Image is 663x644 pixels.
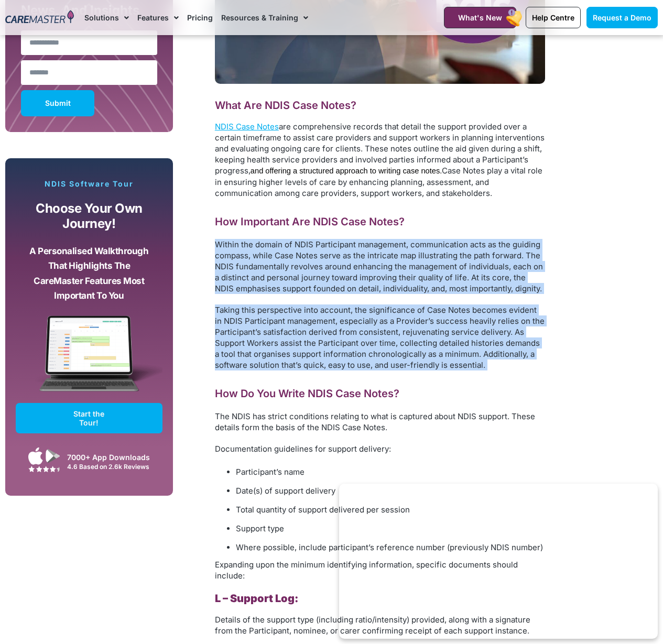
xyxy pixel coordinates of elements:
button: Submit [21,90,94,116]
div: 7000+ App Downloads [67,452,157,463]
span: Start the Tour! [64,409,114,427]
span: The NDIS has strict conditions relating to what is captured about NDIS support. These details for... [215,411,535,432]
p: Choose your own journey! [24,201,155,231]
span: Support type [236,523,284,533]
h3: What Are NDIS Case Notes? [215,99,545,113]
img: Apple App Store Icon [28,447,43,465]
span: and offering a structured approach to writing case notes. [251,167,442,175]
span: Submit [45,101,71,106]
div: 4.6 Based on 2.6k Reviews [67,463,157,471]
img: CareMaster Logo [5,10,74,25]
h2: How Important Are NDIS Case Notes? [215,215,545,228]
p: Expanding upon the minimum identifying information, specific documents should include: [215,559,545,581]
img: CareMaster Software Mockup on Screen [16,315,162,403]
span: What's New [458,13,502,22]
p: A personalised walkthrough that highlights the CareMaster features most important to you [24,244,155,303]
iframe: Popup CTA [339,484,658,639]
span: Participant’s name [236,467,305,477]
a: Start the Tour! [16,403,162,433]
h2: How Do You Write NDIS Case Notes? [215,387,545,400]
span: Help Centre [532,13,574,22]
p: are comprehensive records that detail the support provided over a certain timeframe to assist car... [215,121,545,199]
span: Total quantity of support delivered per session [236,505,410,515]
span: Details of the support type (including ratio/intensity) provided, along with a signature from the... [215,615,530,636]
span: Documentation guidelines for support delivery: [215,444,391,454]
b: L – Support Log: [215,592,298,605]
span: Where possible, include participant’s reference number (previously NDIS number) [236,542,543,552]
img: Google Play App Icon [46,448,60,464]
span: Within the domain of NDIS Participant management, communication acts as the guiding compass, whil... [215,239,543,293]
a: What's New [444,7,516,28]
p: NDIS Software Tour [16,179,162,189]
span: Request a Demo [593,13,651,22]
span: Taking this perspective into account, the significance of Case Notes becomes evident in NDIS Part... [215,305,545,370]
span: Date(s) of support delivery [236,486,335,496]
a: Request a Demo [586,7,658,28]
img: Google Play Store App Review Stars [28,466,60,472]
a: NDIS Case Notes [215,122,279,132]
a: Help Centre [526,7,581,28]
